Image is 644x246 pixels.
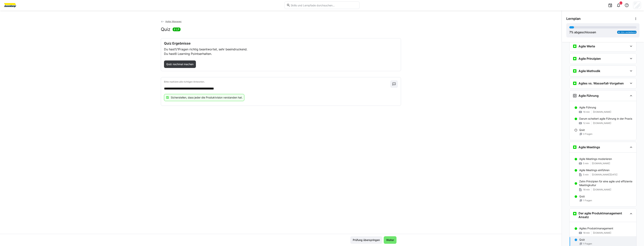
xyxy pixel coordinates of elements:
span: 3 Fragen [583,133,592,136]
h3: Agiles vs. Wasserfall-Vorgehen [579,81,624,85]
p: Du hast Fragen richtig beantwortet, sehr beeindruckend. [164,47,398,51]
span: Prüfung überspringen [352,238,380,242]
span: 5 min [583,162,589,165]
span: Lernplan [566,17,581,21]
p: Sicherstellen, dass jeder die Produktvision verstanden hat. [171,96,243,99]
span: 8 Learning Points [175,52,200,56]
span: 8 LP [174,28,179,31]
span: [DOMAIN_NAME] [593,231,611,234]
span: 12 min [583,122,590,125]
span: 7 [569,30,571,34]
button: Weiter [384,236,396,244]
h3: Agile Methodik [579,69,600,73]
span: 18 min [583,188,590,191]
p: Agile Meetings einführen [579,168,609,172]
span: [DOMAIN_NAME][DATE] [592,173,617,176]
span: 1/1 [175,47,179,51]
h3: Agile Prinzipien [579,57,601,60]
span: [DOMAIN_NAME] [592,162,610,165]
p: Agile Führung [579,106,596,109]
span: 18 min [583,231,590,234]
p: Agiles Produktmanagement [579,227,613,230]
span: Quiz nochmal machen [166,62,194,66]
span: 5 min [583,173,589,176]
span: [DOMAIN_NAME] [593,122,611,125]
span: 1 Fragen [583,199,592,202]
h3: Agile Führung [579,94,599,98]
p: Du hast erhalten. [164,51,398,56]
button: Quiz nochmal machen [164,60,196,68]
h2: Quiz [161,27,170,32]
span: 16 min [583,110,590,113]
input: Skills und Lernpfade durchsuchen… [290,4,357,7]
a: Agiler Manager [161,20,182,23]
p: Quiz [579,195,585,198]
span: [DOMAIN_NAME] [593,110,611,113]
span: Agiler Manager [165,20,182,23]
p: Quiz [579,238,585,242]
div: % abgeschlossen [569,30,596,34]
h3: Der agile Produktmanagement Ansatz [579,211,628,219]
span: 1 Fragen [583,242,592,245]
span: 8h 32m verbleibend [618,31,636,33]
span: [DOMAIN_NAME] [593,188,611,191]
p: Darum scheitert agile Führung in der Praxis [579,117,632,121]
p: Agile Meetings moderieren [579,157,612,161]
p: Zehn Prinzipien für eine agile und effiziente Meetingkultur [579,180,633,187]
h3: Quiz Ergebnisse [164,41,398,45]
p: Bitte markiere alle richtigen Antworten. [164,80,390,83]
p: Quiz [579,128,585,132]
span: 6 [620,2,621,4]
button: Prüfung überspringen [350,236,382,244]
h3: Agile Werte [579,44,595,48]
span: Weiter [386,238,395,242]
h3: Agile Meetings [579,145,600,149]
